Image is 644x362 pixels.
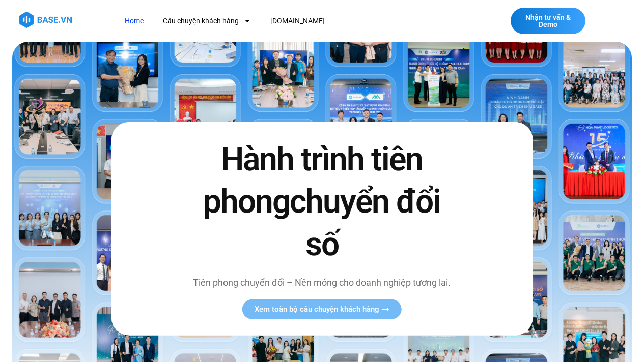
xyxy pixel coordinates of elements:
span: Xem toàn bộ câu chuyện khách hàng [255,306,379,313]
a: Home [117,12,151,31]
a: Xem toàn bộ câu chuyện khách hàng [242,299,402,319]
a: Nhận tư vấn & Demo [511,8,585,34]
span: chuyển đổi số [290,183,440,263]
span: Nhận tư vấn & Demo [521,14,575,28]
nav: Menu [117,12,459,31]
h2: Hành trình tiên phong [190,138,455,265]
a: [DOMAIN_NAME] [263,12,332,31]
p: Tiên phong chuyển đổi – Nền móng cho doanh nghiệp tương lai. [190,276,455,289]
a: Câu chuyện khách hàng [155,12,259,31]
